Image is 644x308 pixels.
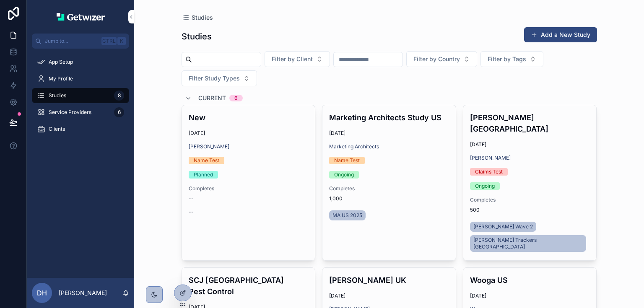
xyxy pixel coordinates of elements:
[470,292,590,299] span: [DATE]
[334,157,360,164] div: Name Test
[480,51,543,67] button: Select Button
[475,168,503,176] div: Claims Test
[463,105,597,261] a: [PERSON_NAME] [GEOGRAPHIC_DATA][DATE][PERSON_NAME]Claims TestOngoingCompletes500[PERSON_NAME] Wav...
[524,27,597,42] button: Add a New Study
[189,130,309,137] span: [DATE]
[329,185,449,192] span: Completes
[189,185,309,192] span: Completes
[470,197,590,203] span: Completes
[194,171,213,179] div: Planned
[59,289,107,297] p: [PERSON_NAME]
[32,71,129,86] a: My Profile
[182,13,213,22] a: Studies
[194,157,219,164] div: Name Test
[470,155,511,161] a: [PERSON_NAME]
[413,55,460,63] span: Filter by Country
[45,38,98,44] span: Jump to...
[32,122,129,137] a: Clients
[329,130,449,137] span: [DATE]
[322,105,456,261] a: Marketing Architects Study US[DATE]Marketing ArchitectsName TestOngoingCompletes1,000MA US 2025
[234,95,238,101] div: 6
[182,31,212,42] h1: Studies
[329,210,366,220] a: MA US 2025
[189,274,309,297] h4: SCJ [GEOGRAPHIC_DATA] Pest Control
[329,195,449,202] span: 1,000
[334,171,354,179] div: Ongoing
[189,112,309,123] h4: New
[37,288,47,298] span: DH
[470,207,590,213] span: 500
[32,54,129,70] a: App Setup
[329,274,449,286] h4: [PERSON_NAME] UK
[57,13,105,21] img: App logo
[272,55,313,63] span: Filter by Client
[49,126,65,132] span: Clients
[32,34,129,49] button: Jump to...CtrlK
[49,92,66,99] span: Studies
[49,59,73,65] span: App Setup
[475,182,495,190] div: Ongoing
[49,75,73,82] span: My Profile
[470,112,590,135] h4: [PERSON_NAME] [GEOGRAPHIC_DATA]
[32,105,129,120] a: Service Providers6
[114,107,124,117] div: 6
[189,195,194,202] span: --
[189,209,194,215] span: --
[192,13,213,22] span: Studies
[470,274,590,286] h4: Wooga US
[470,141,590,148] span: [DATE]
[488,55,526,63] span: Filter by Tags
[329,143,379,150] a: Marketing Architects
[198,94,226,102] span: Current
[329,112,449,123] h4: Marketing Architects Study US
[49,109,91,116] span: Service Providers
[182,105,316,261] a: New[DATE][PERSON_NAME]Name TestPlannedCompletes----
[189,143,229,150] a: [PERSON_NAME]
[332,212,362,219] span: MA US 2025
[32,88,129,103] a: Studies8
[265,51,330,67] button: Select Button
[406,51,477,67] button: Select Button
[118,38,125,44] span: K
[114,91,124,101] div: 8
[329,292,449,299] span: [DATE]
[101,37,117,45] span: Ctrl
[27,49,134,148] div: scrollable content
[189,74,240,83] span: Filter Study Types
[470,222,536,232] a: [PERSON_NAME] Wave 2
[182,70,257,86] button: Select Button
[473,237,583,250] span: [PERSON_NAME] Trackers [GEOGRAPHIC_DATA]
[470,235,587,252] a: [PERSON_NAME] Trackers [GEOGRAPHIC_DATA]
[473,223,533,230] span: [PERSON_NAME] Wave 2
